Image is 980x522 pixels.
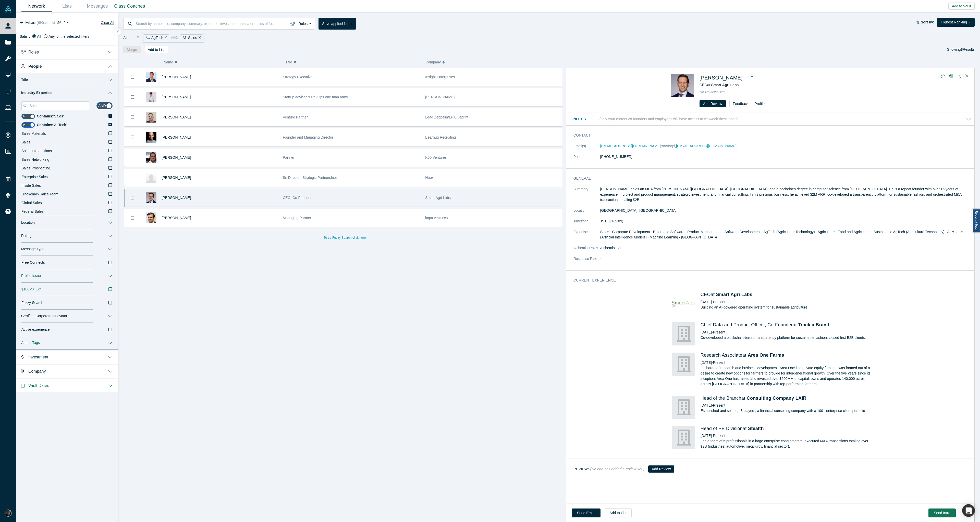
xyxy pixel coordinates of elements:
button: Merge [123,46,141,53]
span: Hoox [425,176,434,180]
div: Showing [947,46,975,53]
p: Building an AI-powered operating system for sustainable agriculture [701,305,873,310]
button: Send Intro [928,508,956,517]
button: Highest Ranking [937,18,975,27]
a: Messages [82,0,113,12]
span: Sr. Director, Strategic Partnerships [283,176,338,180]
span: Sales Materials [21,131,46,136]
button: Rating [16,229,118,243]
dd: JST (UTC+09) [600,219,971,224]
span: Blockchain Sales Team [21,192,58,196]
p: (only your current co-founders and employees will have access to view/edit these notes) [599,117,739,121]
span: Federal Sales [21,209,43,213]
span: [PERSON_NAME] [425,95,455,99]
a: Consulting Company LAIR [747,396,806,401]
a: [PERSON_NAME] [700,75,742,81]
dt: Expertise [573,229,600,245]
h4: Research Associate at [701,353,873,358]
dt: Summary [573,186,600,208]
button: Save applied filters [318,18,356,30]
div: [DATE] - Present [701,433,873,438]
button: Add Review [648,465,675,473]
span: Name [164,57,173,68]
button: Add to List [604,508,632,517]
span: [PERSON_NAME] [162,135,191,139]
span: Location [21,220,35,225]
button: Industry Expertise [16,86,118,100]
button: Bookmark [125,209,140,227]
button: Company [425,57,560,68]
a: Smart Agri Labs [716,292,752,297]
button: Roles [16,45,118,59]
button: Notes (only your current co-founders and employees will have access to view/edit these notes) [573,116,971,122]
span: ‘ AgTech ’ [37,123,67,127]
span: All: [123,35,129,40]
img: Kirill Gusev's Profile Image [671,74,694,97]
span: Filters [25,20,55,26]
dd: , [600,143,971,149]
a: [PERSON_NAME] [162,216,191,220]
img: Kirill Gusev's Profile Image [146,192,156,203]
span: Title [21,77,28,82]
button: Name [164,57,280,68]
button: Remove Filter [197,35,201,41]
h3: Reviews [573,466,645,472]
b: Contains: [37,114,53,118]
span: Venture Partner [283,115,308,119]
h3: Current Experience [573,278,964,283]
span: Rating [21,234,31,238]
div: Satisfy of the selected filters [20,34,114,39]
button: Roles [287,18,315,30]
span: [PERSON_NAME] [162,176,191,180]
button: Vault Dates [16,378,118,392]
img: Stealth's Logo [672,426,695,449]
div: AgTech [143,34,169,41]
span: Enterprise Sales [21,175,48,179]
span: Partner [283,155,295,159]
h4: Head of PE Division at [701,426,873,432]
span: Profile Issue [21,274,41,278]
a: [PERSON_NAME] [162,75,191,79]
img: Adriel Bercow's Profile Image [146,152,156,163]
span: ‘ Sales ’ [37,114,64,118]
span: Admin Tags [21,341,40,345]
button: Title [286,57,420,68]
dt: Phone [573,154,600,165]
span: [PERSON_NAME] [162,115,191,119]
span: Message Type [21,247,44,251]
button: Feedback on Profile [729,100,768,107]
span: [PERSON_NAME] [162,95,191,99]
img: Kraig Ward's Profile Image [146,132,156,143]
button: People [16,59,118,73]
span: Smart Agri Labs [425,196,451,200]
button: Clear All [101,20,114,26]
span: $100M+ Exit [21,287,41,292]
a: Track a Brand [798,322,829,327]
span: Any [48,34,55,38]
span: Roles [28,50,39,55]
dt: Response Rate [573,256,600,267]
h3: General [573,176,964,181]
a: [PERSON_NAME] [162,196,191,200]
p: Co-developed a blockchain-based transparency platform for sustainable fashion, closed first B2B c... [701,335,873,340]
button: $100M+ Exit [16,283,118,296]
span: Sales Prospecting [21,166,50,170]
a: [EMAIL_ADDRESS][DOMAIN_NAME] [600,144,661,148]
button: Fuzzy Search [16,296,118,310]
span: Inside Sales [21,183,41,188]
button: Company [16,364,118,378]
a: Report a bug! [972,209,980,232]
dt: Timezone [573,219,600,229]
button: Bookmark [125,109,140,126]
p: Established and sold top-3 players, a financial consulting company with a 100+ enterprise client ... [701,408,873,413]
img: Track a Brand's Logo [672,322,695,345]
button: Bookmark [125,189,140,207]
span: Title [286,57,292,68]
span: People [28,64,42,69]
